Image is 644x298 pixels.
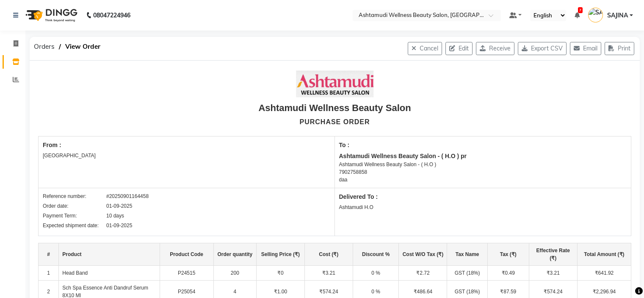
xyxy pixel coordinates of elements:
th: Effective Rate (₹) [529,243,577,266]
th: Cost (₹) [304,243,353,266]
img: SAJINA [588,8,603,22]
td: Head Band [59,266,160,281]
td: ₹2.72 [399,266,447,281]
button: Cancel [408,42,442,55]
th: # [39,243,59,266]
span: Orders [30,39,59,54]
th: Total Amount (₹) [577,243,631,266]
div: Ashtamudi H.O [339,203,627,211]
span: View Order [61,39,105,54]
div: Expected shipment date: [43,222,106,229]
td: 1 [39,266,59,281]
button: Receive [476,42,514,55]
th: Tax (₹) [487,243,529,266]
th: Order quantity [213,243,256,266]
td: 200 [213,266,256,281]
div: To : [339,141,627,150]
th: Product [59,243,160,266]
div: Ashtamudi Wellness Beauty Salon [258,101,411,115]
div: 01-09-2025 [106,202,132,210]
div: 7902758858 [339,168,627,176]
th: Tax Name [447,243,487,266]
button: Email [570,42,601,55]
td: ₹3.21 [529,266,577,281]
div: #20250901164458 [106,192,149,200]
th: Product Code [160,243,213,266]
img: Company Logo [296,71,373,97]
td: ₹3.21 [304,266,353,281]
div: Delivered To : [339,192,627,201]
div: [GEOGRAPHIC_DATA] [43,152,330,159]
div: daa [339,176,627,184]
td: ₹641.92 [577,266,631,281]
div: Payment Term: [43,212,106,220]
button: Print [605,42,634,55]
button: Export CSV [518,42,567,55]
b: 08047224946 [93,3,130,27]
img: logo [22,3,80,27]
th: Cost W/O Tax (₹) [399,243,447,266]
button: Edit [445,42,473,55]
div: 01-09-2025 [106,222,132,229]
div: Reference number: [43,192,106,200]
div: Order date: [43,202,106,210]
div: Ashtamudi Wellness Beauty Salon - ( H.O ) pr [339,152,627,161]
div: From : [43,141,330,150]
td: 0 % [353,266,399,281]
th: Discount % [353,243,399,266]
td: ₹0 [256,266,304,281]
td: ₹0.49 [487,266,529,281]
div: 10 days [106,212,124,220]
th: Selling Price (₹) [256,243,304,266]
td: GST (18%) [447,266,487,281]
div: PURCHASE ORDER [299,117,370,127]
td: P24515 [160,266,213,281]
span: 7 [578,7,583,13]
a: 7 [575,11,580,19]
span: SAJINA [607,11,628,20]
div: Ashtamudi Wellness Beauty Salon - ( H.O ) [339,161,627,168]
